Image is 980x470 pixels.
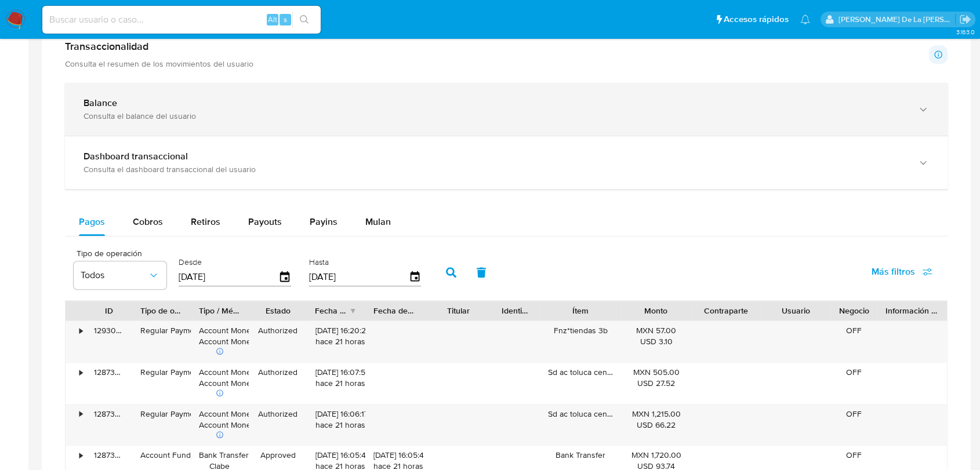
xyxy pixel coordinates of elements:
span: 3.163.0 [956,27,974,37]
a: Salir [959,13,971,25]
button: search-icon [292,12,316,28]
span: Alt [268,14,277,25]
span: Accesos rápidos [724,13,789,25]
span: s [284,14,287,25]
p: javier.gutierrez@mercadolibre.com.mx [839,14,956,25]
a: Notificaciones [800,14,810,24]
input: Buscar usuario o caso... [42,12,321,27]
